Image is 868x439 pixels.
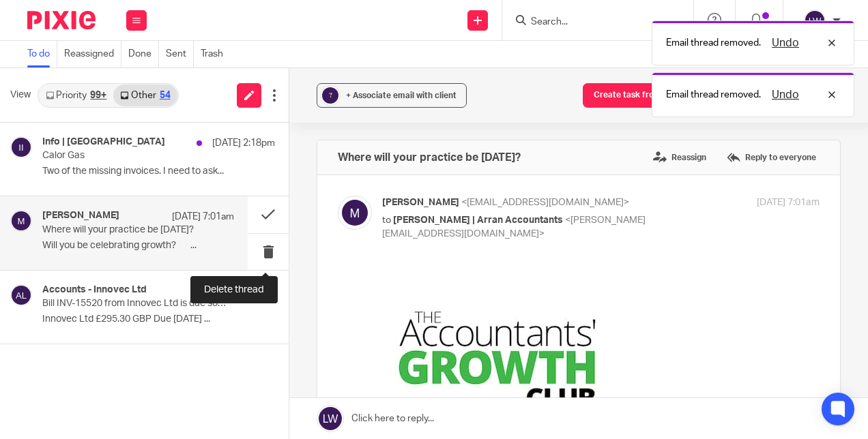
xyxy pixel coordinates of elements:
div: ? [322,87,338,104]
p: Now think about where it’ll be if nothing has changed since [DATE]. [12,369,425,385]
p: [DATE] 7:01am [172,210,234,224]
img: Pixie [27,11,96,29]
h4: Accounts - Innovec Ltd [42,284,147,296]
p: Calor Gas [42,150,229,162]
p: Innovec Ltd £295.30 GBP Due [DATE] ... [42,314,275,325]
td: ​ [12,38,217,156]
div: 99+ [90,91,106,100]
p: Think about where your practice could be 6-[DATE] if you had: [12,194,425,211]
label: Reply to everyone [723,147,820,168]
h4: [PERSON_NAME] [42,210,119,222]
p: Will you be celebrating growth? ͏ ͏ ͏ ͏ ͏ ͏ ͏... [42,240,234,252]
h4: Where will your practice be [DATE]? [338,151,521,164]
img: svg%3E [338,196,372,230]
span: [PERSON_NAME] [382,198,459,207]
p: [DATE] 6:17am [213,284,275,298]
span: + Associate email with client [346,91,457,100]
a: Sent [166,41,194,67]
div: 54 [160,91,171,100]
button: Undo [768,87,803,103]
button: Undo [768,35,803,51]
span: [PERSON_NAME] | Arran Accountants [393,215,563,225]
p: ✅ A steady stream of premium clients signing up for your premium monthly packages because they va... [12,325,425,358]
p: Time will pass either way. [12,396,425,412]
a: Reassigned [64,41,121,67]
p: Email thread removed. [666,36,761,50]
p: Bill INV-15520 from Innovec Ltd is due soon [42,298,229,309]
p: Where will your practice be [DATE]? [42,224,196,236]
button: ? + Associate email with client [317,83,467,108]
img: svg%3E [10,284,32,306]
img: j8UH2csDMTWqVJLFaFY35u [12,38,217,143]
p: Two of the missing invoices. I need to ask... [42,166,275,177]
p: ​ [12,11,425,27]
span: <[EMAIL_ADDRESS][DOMAIN_NAME]> [461,198,629,207]
p: Email thread removed. [666,88,761,102]
p: [DATE] 2:18pm [212,136,275,150]
img: svg%3E [804,10,826,31]
img: svg%3E [10,210,32,232]
a: Priority99+ [39,85,113,106]
p: ✅ A clear and personalised Growth Plan you could trust will deliver the results you want [12,222,425,254]
p: ✅ A motivated team who are on board with your ideas, take initiative and suggest improvements - w... [12,265,425,314]
p: Hi [PERSON_NAME], [12,167,425,183]
label: Reassign [650,147,710,168]
a: Other54 [113,85,177,106]
a: Done [128,41,159,67]
a: Trash [201,41,230,67]
span: to [382,215,391,225]
p: [DATE] 7:01am [757,196,820,210]
img: svg%3E [10,136,32,158]
a: To do [27,41,57,67]
span: View [10,88,31,102]
h4: Info | [GEOGRAPHIC_DATA] [42,136,165,148]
